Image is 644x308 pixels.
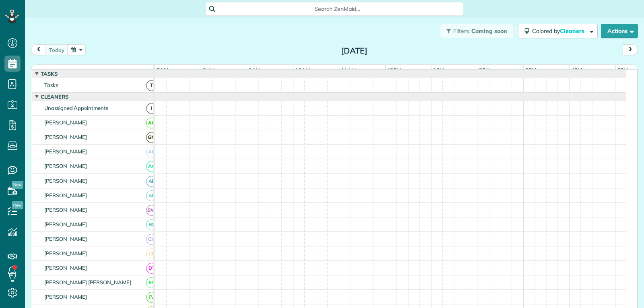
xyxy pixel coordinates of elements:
[31,44,46,55] button: prev
[146,190,157,201] span: AF
[477,67,491,73] span: 2pm
[43,163,89,169] span: [PERSON_NAME]
[293,67,312,73] span: 10am
[39,70,59,77] span: Tasks
[43,294,89,300] span: [PERSON_NAME]
[146,147,157,157] span: AB
[45,44,68,55] button: today
[43,250,89,256] span: [PERSON_NAME]
[146,292,157,303] span: FV
[570,67,584,73] span: 4pm
[43,119,89,126] span: [PERSON_NAME]
[616,67,630,73] span: 5pm
[146,132,157,143] span: GM
[43,265,89,271] span: [PERSON_NAME]
[146,219,157,230] span: BC
[518,24,598,38] button: Colored byCleaners
[247,67,262,73] span: 9am
[146,80,157,91] span: T
[453,27,470,35] span: Filters:
[386,67,403,73] span: 12pm
[43,236,89,242] span: [PERSON_NAME]
[601,24,638,38] button: Actions
[39,93,70,100] span: Cleaners
[532,27,587,35] span: Colored by
[43,279,133,285] span: [PERSON_NAME] [PERSON_NAME]
[43,192,89,198] span: [PERSON_NAME]
[43,82,60,88] span: Tasks
[146,234,157,245] span: CH
[12,201,23,209] span: New
[146,205,157,216] span: BW
[146,263,157,274] span: DT
[560,27,586,35] span: Cleaners
[524,67,538,73] span: 3pm
[146,103,157,114] span: !
[43,178,89,184] span: [PERSON_NAME]
[43,221,89,227] span: [PERSON_NAME]
[12,181,23,189] span: New
[339,67,357,73] span: 11am
[43,105,110,111] span: Unassigned Appointments
[201,67,216,73] span: 8am
[43,207,89,213] span: [PERSON_NAME]
[431,67,446,73] span: 1pm
[623,44,638,55] button: next
[155,67,170,73] span: 7am
[471,27,508,35] span: Coming soon
[146,277,157,288] span: EP
[43,148,89,155] span: [PERSON_NAME]
[146,248,157,259] span: CL
[146,161,157,172] span: AC
[43,134,89,140] span: [PERSON_NAME]
[304,46,405,55] h2: [DATE]
[146,176,157,187] span: AF
[146,118,157,128] span: AC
